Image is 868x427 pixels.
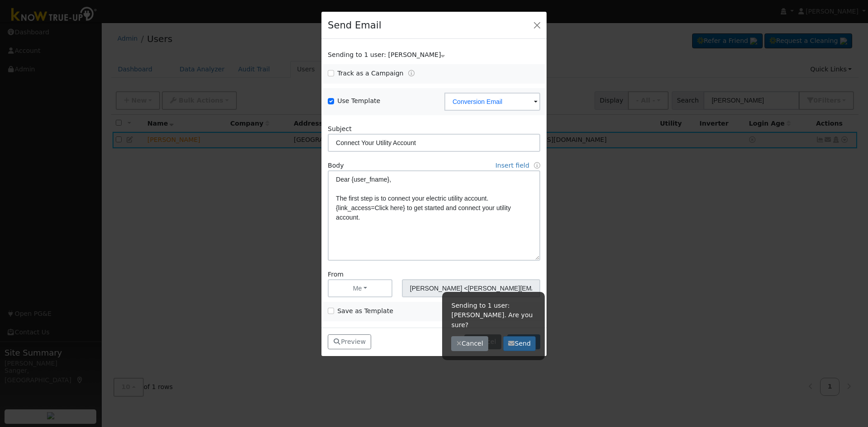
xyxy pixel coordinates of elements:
label: Use Template [337,96,380,106]
p: Sending to 1 user: [PERSON_NAME]. Are you sure? [451,301,536,329]
label: From [328,270,344,279]
input: Use Template [328,98,334,104]
input: Select a Template [444,93,540,111]
input: Track as a Campaign [328,70,334,76]
a: Fields [534,162,540,169]
a: Tracking Campaigns [408,70,415,77]
button: Preview [328,334,371,350]
button: Send [503,336,536,352]
button: Me [328,279,392,297]
label: Subject [328,124,352,134]
h4: Send Email [328,18,381,33]
button: Cancel [451,336,488,352]
a: Insert field [495,162,529,169]
label: Body [328,161,344,170]
label: Save as Template [337,306,393,316]
label: Track as a Campaign [337,69,403,78]
div: Show users [323,50,545,60]
input: Save as Template [328,308,334,314]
